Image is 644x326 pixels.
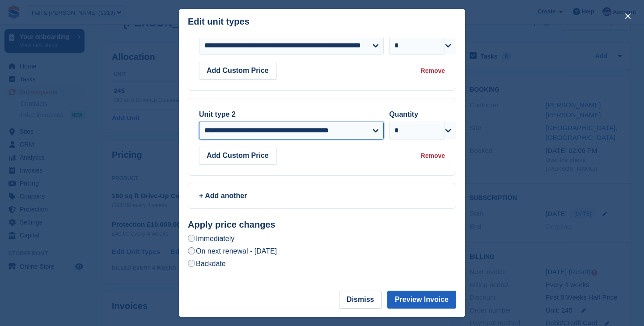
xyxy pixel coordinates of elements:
[199,191,445,201] div: + Add another
[188,17,250,27] p: Edit unit types
[188,183,456,209] a: + Add another
[339,291,381,309] button: Dismiss
[199,147,276,165] button: Add Custom Price
[387,291,456,309] button: Preview Invoice
[421,151,445,161] div: Remove
[188,260,195,267] input: Backdate
[421,66,445,76] div: Remove
[389,110,418,118] label: Quantity
[188,246,277,256] label: On next renewal - [DATE]
[199,110,236,118] label: Unit type 2
[621,9,635,23] button: close
[188,235,195,242] input: Immediately
[188,247,195,254] input: On next renewal - [DATE]
[188,259,226,268] label: Backdate
[199,62,276,80] button: Add Custom Price
[188,234,234,243] label: Immediately
[188,220,275,229] strong: Apply price changes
